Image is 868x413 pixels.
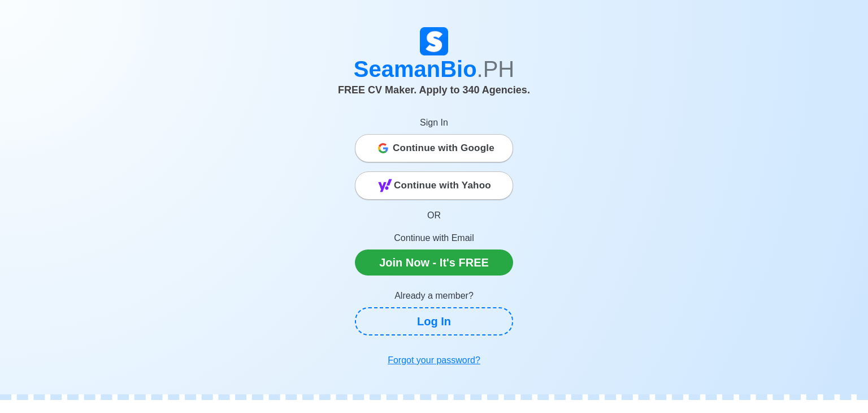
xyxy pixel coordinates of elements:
[120,55,748,83] h1: SeamanBio
[355,171,513,200] button: Continue with Yahoo
[355,289,513,303] p: Already a member?
[338,84,530,96] span: FREE CV Maker. Apply to 340 Agencies.
[355,349,513,372] a: Forgot your password?
[355,134,513,162] button: Continue with Google
[394,174,491,197] span: Continue with Yahoo
[355,116,513,130] p: Sign In
[388,355,480,365] u: Forgot your password?
[355,249,513,276] a: Join Now - It's FREE
[477,57,515,81] span: .PH
[393,137,494,160] span: Continue with Google
[355,209,513,222] p: OR
[355,307,513,335] a: Log In
[355,231,513,245] p: Continue with Email
[420,27,448,55] img: Logo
